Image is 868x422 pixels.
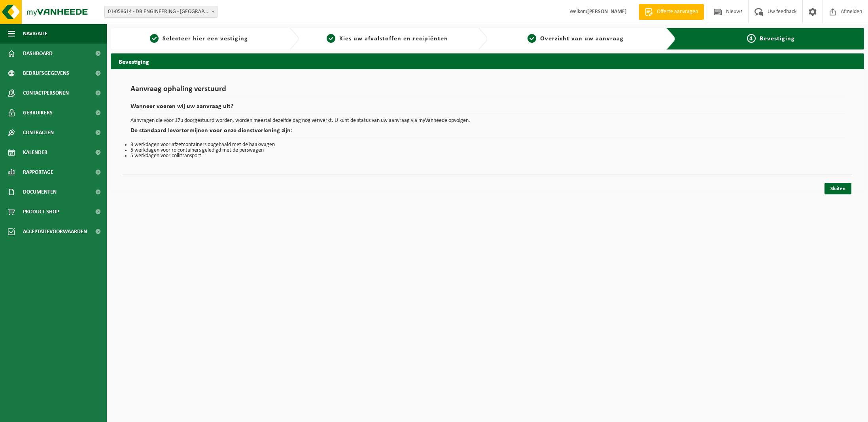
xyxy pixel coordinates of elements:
[111,53,864,69] h2: Bevestiging
[528,34,536,43] span: 3
[130,142,844,148] li: 3 werkdagen voor afzetcontainers opgehaald met de haakwagen
[23,24,47,44] span: Navigatie
[23,63,69,83] span: Bedrijfsgegevens
[303,34,471,44] a: 2Kies uw afvalstoffen en recipiënten
[163,36,248,42] span: Selecteer hier een vestiging
[105,6,217,17] span: 01-058614 - DB ENGINEERING - HARELBEKE
[115,34,283,44] a: 1Selecteer hier een vestiging
[825,183,851,194] a: Sluiten
[130,148,844,153] li: 5 werkdagen voor rolcontainers geledigd met de perswagen
[130,127,844,138] h2: De standaard levertermijnen voor onze dienstverlening zijn:
[540,36,624,42] span: Overzicht van uw aanvraag
[23,162,53,182] span: Rapportage
[130,103,844,114] h2: Wanneer voeren wij uw aanvraag uit?
[339,36,448,42] span: Kies uw afvalstoffen en recipiënten
[639,4,704,20] a: Offerte aanvragen
[587,9,627,15] strong: [PERSON_NAME]
[655,8,700,16] span: Offerte aanvragen
[23,103,53,123] span: Gebruikers
[130,85,844,97] h1: Aanvraag ophaling verstuurd
[23,123,54,143] span: Contracten
[23,222,87,241] span: Acceptatievoorwaarden
[492,34,660,44] a: 3Overzicht van uw aanvraag
[23,44,53,63] span: Dashboard
[130,118,844,124] p: Aanvragen die voor 17u doorgestuurd worden, worden meestal dezelfde dag nog verwerkt. U kunt de s...
[23,202,59,222] span: Product Shop
[104,6,217,18] span: 01-058614 - DB ENGINEERING - HARELBEKE
[747,34,756,43] span: 4
[23,182,57,202] span: Documenten
[150,34,159,43] span: 1
[760,36,795,42] span: Bevestiging
[23,83,69,103] span: Contactpersonen
[327,34,335,43] span: 2
[130,153,844,159] li: 5 werkdagen voor collitransport
[23,143,47,162] span: Kalender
